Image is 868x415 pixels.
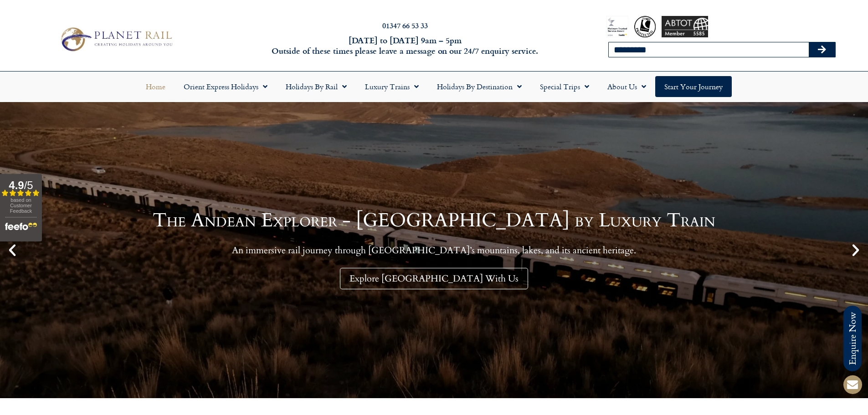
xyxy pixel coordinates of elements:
[848,242,863,258] div: Next slide
[531,76,598,97] a: Special Trips
[153,211,715,230] h1: The Andean Explorer - [GEOGRAPHIC_DATA] by Luxury Train
[277,76,356,97] a: Holidays by Rail
[5,76,863,97] nav: Menu
[340,268,528,289] a: Explore [GEOGRAPHIC_DATA] With Us
[137,76,175,97] a: Home
[598,76,655,97] a: About Us
[356,76,428,97] a: Luxury Trains
[809,42,835,57] button: Search
[234,35,576,56] h6: [DATE] to [DATE] 9am – 5pm Outside of these times please leave a message on our 24/7 enquiry serv...
[56,25,175,54] img: Planet Rail Train Holidays Logo
[153,245,715,256] p: An immersive rail journey through [GEOGRAPHIC_DATA]’s mountains, lakes, and its ancient heritage.
[175,76,277,97] a: Orient Express Holidays
[655,76,732,97] a: Start your Journey
[382,20,428,31] a: 01347 66 53 33
[428,76,531,97] a: Holidays by Destination
[5,242,20,258] div: Previous slide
